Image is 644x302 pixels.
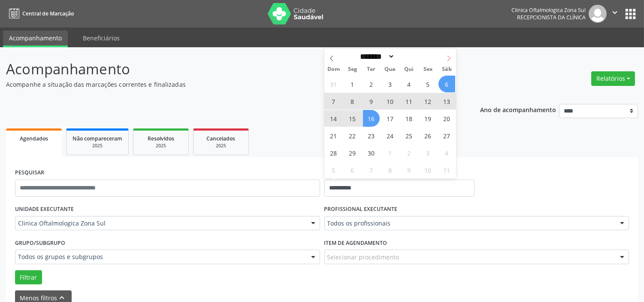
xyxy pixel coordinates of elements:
[6,58,448,80] p: Acompanhamento
[324,203,398,216] label: PROFISSIONAL EXECUTANTE
[363,162,380,178] span: Outubro 7, 2025
[357,52,395,61] select: Month
[420,162,436,178] span: Outubro 10, 2025
[399,67,418,72] span: Qui
[395,52,423,61] input: Year
[344,127,361,144] span: Setembro 22, 2025
[77,31,126,46] a: Beneficiários
[363,93,380,110] span: Setembro 9, 2025
[589,5,607,23] img: img
[327,219,612,228] span: Todos os profissionais
[420,110,436,127] span: Setembro 19, 2025
[437,67,456,72] span: Sáb
[20,135,48,142] span: Agendados
[324,236,387,250] label: Item de agendamento
[420,93,436,110] span: Setembro 12, 2025
[438,144,455,161] span: Outubro 4, 2025
[73,143,122,149] div: 2025
[382,127,399,144] span: Setembro 24, 2025
[325,93,342,110] span: Setembro 7, 2025
[18,219,302,228] span: Clinica Oftalmologica Zona Sul
[325,144,342,161] span: Setembro 28, 2025
[148,135,174,142] span: Resolvidos
[363,127,380,144] span: Setembro 23, 2025
[344,76,361,92] span: Setembro 1, 2025
[607,5,623,23] button: 
[418,67,437,72] span: Sex
[438,110,455,127] span: Setembro 20, 2025
[6,80,448,89] p: Acompanhe a situação das marcações correntes e finalizadas
[382,110,399,127] span: Setembro 17, 2025
[401,76,417,92] span: Setembro 4, 2025
[15,166,44,180] label: PESQUISAR
[511,6,586,14] div: Clinica Oftalmologica Zona Sul
[325,162,342,178] span: Outubro 5, 2025
[325,110,342,127] span: Setembro 14, 2025
[325,127,342,144] span: Setembro 21, 2025
[343,67,362,72] span: Seg
[325,76,342,92] span: Agosto 31, 2025
[382,76,399,92] span: Setembro 3, 2025
[6,6,74,21] a: Central de Marcação
[401,144,417,161] span: Outubro 2, 2025
[420,127,436,144] span: Setembro 26, 2025
[73,135,122,142] span: Não compareceram
[420,144,436,161] span: Outubro 3, 2025
[623,6,638,21] button: apps
[382,162,399,178] span: Outubro 8, 2025
[207,135,236,142] span: Cancelados
[139,143,182,149] div: 2025
[15,203,74,216] label: UNIDADE EXECUTANTE
[200,143,242,149] div: 2025
[438,76,455,92] span: Setembro 6, 2025
[15,236,65,250] label: Grupo/Subgrupo
[363,110,380,127] span: Setembro 16, 2025
[344,162,361,178] span: Outubro 6, 2025
[420,76,436,92] span: Setembro 5, 2025
[438,162,455,178] span: Outubro 11, 2025
[324,67,343,72] span: Dom
[344,144,361,161] span: Setembro 29, 2025
[382,93,399,110] span: Setembro 10, 2025
[438,93,455,110] span: Setembro 13, 2025
[517,14,586,21] span: Recepcionista da clínica
[15,270,42,285] button: Filtrar
[362,67,381,72] span: Ter
[3,31,68,47] a: Acompanhamento
[363,76,380,92] span: Setembro 2, 2025
[401,127,417,144] span: Setembro 25, 2025
[344,93,361,110] span: Setembro 8, 2025
[401,162,417,178] span: Outubro 9, 2025
[363,144,380,161] span: Setembro 30, 2025
[610,8,620,17] i: 
[381,67,400,72] span: Qua
[401,110,417,127] span: Setembro 18, 2025
[22,10,74,17] span: Central de Marcação
[438,127,455,144] span: Setembro 27, 2025
[18,253,302,261] span: Todos os grupos e subgrupos
[327,253,399,262] span: Selecionar procedimento
[591,71,635,86] button: Relatórios
[401,93,417,110] span: Setembro 11, 2025
[382,144,399,161] span: Outubro 1, 2025
[344,110,361,127] span: Setembro 15, 2025
[480,104,556,115] p: Ano de acompanhamento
